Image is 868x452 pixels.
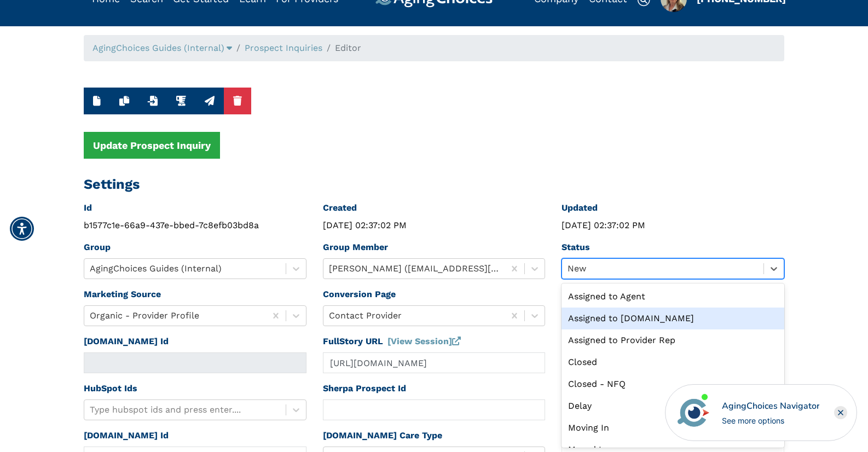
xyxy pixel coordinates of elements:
div: Accessibility Menu [10,217,34,241]
label: Id [84,201,92,215]
span: AgingChoices Guides (Internal) [92,43,224,53]
label: HubSpot Ids [84,382,137,395]
label: Updated [562,201,598,215]
label: Status [562,241,590,254]
div: AgingChoices Navigator [721,399,819,413]
label: Marketing Source [84,288,161,301]
div: Assigned to Agent [562,286,784,308]
label: [DOMAIN_NAME] Id [84,429,169,442]
div: Delay [562,395,784,417]
img: avatar [675,394,712,431]
nav: breadcrumb [84,35,784,61]
div: Close [834,406,847,419]
button: Delete [224,88,251,114]
div: See more options [721,415,819,426]
button: Update Prospect Inquiry [84,132,220,159]
div: Popover trigger [92,42,232,55]
h2: Settings [84,176,784,193]
div: [DATE] 02:37:02 PM [562,219,784,232]
label: Group [84,241,111,254]
div: Moving In [562,417,784,439]
div: Closed [562,351,784,373]
a: [View Session] [387,336,461,346]
div: [DATE] 02:37:02 PM [323,219,546,232]
label: FullStory URL [323,335,461,348]
button: Run Integration [167,88,195,114]
label: [DOMAIN_NAME] Id [84,335,169,348]
div: Closed - NFQ [562,373,784,395]
div: b1577c1e-66a9-437e-bbed-7c8efb03bd8a [84,219,306,232]
button: New [84,88,110,114]
div: Assigned to Provider Rep [562,329,784,351]
button: Import from youcanbook.me [138,88,167,114]
label: [DOMAIN_NAME] Care Type [323,429,442,442]
a: Prospect Inquiries [245,43,322,53]
button: Duplicate [110,88,138,114]
a: AgingChoices Guides (Internal) [92,43,232,53]
label: Created [323,201,357,215]
div: Assigned to [DOMAIN_NAME] [562,308,784,329]
button: Run Caring Integration [195,88,224,114]
span: Editor [335,43,361,53]
label: Sherpa Prospect Id [323,382,406,395]
label: Group Member [323,241,388,254]
label: Conversion Page [323,288,396,301]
